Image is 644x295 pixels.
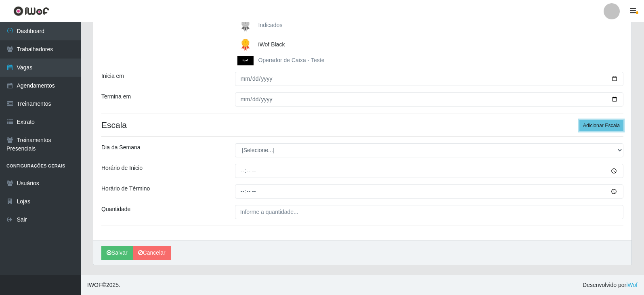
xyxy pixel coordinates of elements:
h4: Escala [101,120,623,130]
input: Informe a quantidade... [235,205,623,219]
input: 00/00/0000 [235,72,623,86]
label: Horário de Término [101,184,150,193]
img: CoreUI Logo [13,6,49,16]
span: Indicados [258,22,283,28]
span: © 2025 . [87,281,120,289]
label: Quantidade [101,205,130,213]
img: iWof Black [237,37,257,53]
input: 00:00 [235,164,623,178]
span: IWOF [87,282,102,288]
button: Adicionar Escala [579,120,623,131]
img: Indicados [237,17,257,33]
a: iWof [626,282,638,288]
label: Termina em [101,92,131,101]
a: Cancelar [133,246,171,260]
img: Operador de Caixa - Teste [237,56,257,65]
label: Dia da Semana [101,143,141,152]
span: Desenvolvido por [583,281,638,289]
label: Horário de Inicio [101,164,143,172]
button: Salvar [101,246,133,260]
span: Operador de Caixa - Teste [258,57,325,63]
input: 00:00 [235,184,623,199]
span: iWof Black [258,41,285,48]
input: 00/00/0000 [235,92,623,107]
label: Inicia em [101,72,124,80]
